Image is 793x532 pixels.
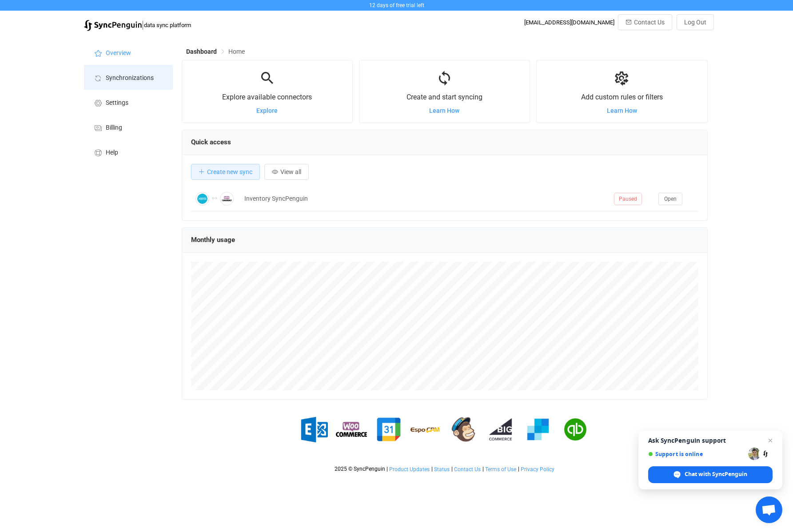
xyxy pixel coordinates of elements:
span: | [518,466,519,472]
a: Billing [84,115,173,139]
button: Create new sync [191,164,260,180]
img: syncpenguin.svg [84,20,142,31]
div: Breadcrumb [186,48,245,55]
span: Quick access [191,138,231,146]
span: Dashboard [186,48,217,55]
span: Monthly usage [191,236,235,244]
span: | [142,19,144,31]
span: Add custom rules or filters [581,93,663,101]
div: Chat with SyncPenguin [648,466,773,483]
a: Help [84,139,173,164]
span: 2025 © SyncPenguin [335,466,385,472]
img: Xero Inventory Quantities [195,192,209,206]
a: Terms of Use [485,466,517,472]
a: Explore [256,107,278,114]
span: Paused [614,193,642,205]
button: View all [264,164,309,180]
a: Learn How [607,107,637,114]
a: Learn How [429,107,459,114]
span: Create new sync [207,168,252,175]
img: sendgrid.png [522,414,554,445]
span: Explore available connectors [222,93,312,101]
img: quickbooks.png [560,414,591,445]
a: |data sync platform [84,19,191,31]
img: woo-commerce.png [336,414,367,445]
span: View all [280,168,301,175]
span: Settings [106,99,128,107]
span: Create and start syncing [406,93,482,101]
span: Close chat [765,435,776,446]
button: Contact Us [618,14,672,30]
span: Billing [106,124,122,131]
div: Open chat [756,496,782,523]
span: | [482,466,484,472]
span: Terms of Use [485,466,516,472]
img: WooCommerce Inventory Quantities [220,192,234,206]
span: Privacy Policy [521,466,554,472]
span: Home [228,48,245,55]
a: Product Updates [389,466,430,472]
button: Log Out [677,14,714,30]
span: 12 days of free trial left [369,2,424,8]
img: google.png [373,414,404,445]
img: espo-crm.png [410,414,442,445]
a: Overview [84,40,173,65]
a: Privacy Policy [520,466,555,472]
img: mailchimp.png [448,414,479,445]
span: Help [106,149,118,156]
span: Log Out [684,19,706,26]
img: exchange.png [299,414,330,445]
button: Open [658,193,682,205]
div: [EMAIL_ADDRESS][DOMAIN_NAME] [524,19,614,26]
a: Status [434,466,450,472]
span: Chat with SyncPenguin [685,470,747,478]
span: Product Updates [389,466,430,472]
span: data sync platform [144,22,191,28]
span: | [431,466,433,472]
a: Settings [84,90,173,115]
img: big-commerce.png [485,414,516,445]
a: Synchronizations [84,65,173,90]
div: Inventory SyncPenguin [240,194,610,204]
span: Support is online [648,451,745,457]
span: Ask SyncPenguin support [648,437,773,444]
span: Contact Us [454,466,481,472]
span: | [387,466,388,472]
span: Open [664,196,677,202]
span: Synchronizations [106,75,154,82]
a: Contact Us [454,466,481,472]
a: Open [658,195,682,202]
span: Contact Us [634,19,665,26]
span: Overview [106,50,131,57]
span: | [451,466,453,472]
